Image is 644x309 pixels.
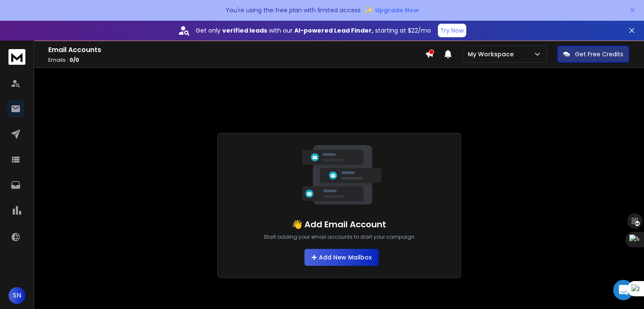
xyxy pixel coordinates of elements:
strong: verified leads [222,26,267,35]
p: Get Free Credits [575,50,623,58]
button: Try Now [438,24,466,37]
button: ✨Upgrade Now [364,2,419,19]
button: SN [8,287,25,304]
span: ✨ [364,4,373,16]
p: My Workspace [468,50,517,58]
strong: AI-powered Lead Finder, [294,26,373,35]
img: logo [8,49,25,65]
p: Get only with our starting at $22/mo [196,26,431,35]
button: Get Free Credits [557,46,629,63]
span: Upgrade Now [375,6,419,14]
h1: Email Accounts [48,45,425,55]
div: Open Intercom Messenger [613,280,633,300]
span: 0 / 0 [69,56,79,63]
p: Try Now [440,26,464,35]
p: Emails : [48,57,425,63]
h1: 👋 Add Email Account [292,218,386,230]
p: Start adding your email accounts to start your campaign [264,234,415,240]
button: Add New Mailbox [304,249,379,266]
p: You're using the free plan with limited access [226,6,361,14]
